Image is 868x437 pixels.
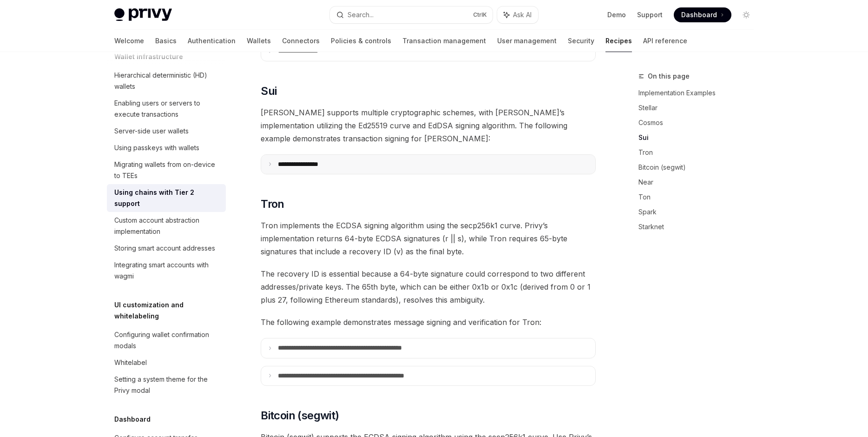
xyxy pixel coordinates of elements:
[114,142,199,153] div: Using passkeys with wallets
[331,30,391,52] a: Policies & controls
[348,9,374,20] div: Search...
[497,30,557,52] a: User management
[261,84,276,99] span: Sui
[114,30,144,52] a: Welcome
[107,354,226,371] a: Whitelabel
[497,7,538,23] button: Ask AI
[114,243,215,254] div: Storing smart account addresses
[107,184,226,212] a: Using chains with Tier 2 support
[638,100,761,115] a: Stellar
[107,123,226,139] a: Server-side user wallets
[107,139,226,156] a: Using passkeys with wallets
[637,10,663,20] a: Support
[114,98,220,120] div: Enabling users or servers to execute transactions
[107,240,226,257] a: Storing smart account addresses
[638,145,761,160] a: Tron
[114,215,220,237] div: Custom account abstraction implementation
[638,205,761,219] a: Spark
[107,257,226,285] a: Integrating smart accounts with wagmi
[188,30,236,52] a: Authentication
[261,106,596,145] span: [PERSON_NAME] supports multiple cryptographic schemes, with [PERSON_NAME]’s implementation utiliz...
[155,30,177,52] a: Basics
[114,357,147,368] div: Whitelabel
[638,115,761,130] a: Cosmos
[473,11,487,19] span: Ctrl K
[114,259,220,282] div: Integrating smart accounts with wagmi
[107,326,226,354] a: Configuring wallet confirmation modals
[261,316,596,329] span: The following example demonstrates message signing and verification for Tron:
[330,7,493,23] button: Search...CtrlK
[107,156,226,184] a: Migrating wallets from on-device to TEEs
[681,10,717,20] span: Dashboard
[638,160,761,175] a: Bitcoin (segwit)
[114,414,151,425] h5: Dashboard
[261,219,596,258] span: Tron implements the ECDSA signing algorithm using the secp256k1 curve. Privy’s implementation ret...
[674,7,731,22] a: Dashboard
[114,299,226,322] h5: UI customization and whitelabeling
[261,408,339,423] span: Bitcoin (segwit)
[261,267,596,306] span: The recovery ID is essential because a 64-byte signature could correspond to two different addres...
[638,86,761,100] a: Implementation Examples
[739,7,754,22] button: Toggle dark mode
[638,219,761,234] a: Starknet
[247,30,271,52] a: Wallets
[107,212,226,240] a: Custom account abstraction implementation
[114,374,220,396] div: Setting a system theme for the Privy modal
[513,10,532,20] span: Ask AI
[638,175,761,190] a: Near
[282,30,320,52] a: Connectors
[648,71,690,82] span: On this page
[107,371,226,399] a: Setting a system theme for the Privy modal
[107,95,226,123] a: Enabling users or servers to execute transactions
[261,197,284,212] span: Tron
[638,190,761,205] a: Ton
[114,8,172,21] img: light logo
[114,159,220,181] div: Migrating wallets from on-device to TEEs
[643,30,687,52] a: API reference
[402,30,486,52] a: Transaction management
[114,70,220,92] div: Hierarchical deterministic (HD) wallets
[607,10,626,20] a: Demo
[114,329,220,351] div: Configuring wallet confirmation modals
[605,30,632,52] a: Recipes
[638,130,761,145] a: Sui
[568,30,594,52] a: Security
[114,187,220,209] div: Using chains with Tier 2 support
[114,126,189,137] div: Server-side user wallets
[107,67,226,95] a: Hierarchical deterministic (HD) wallets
